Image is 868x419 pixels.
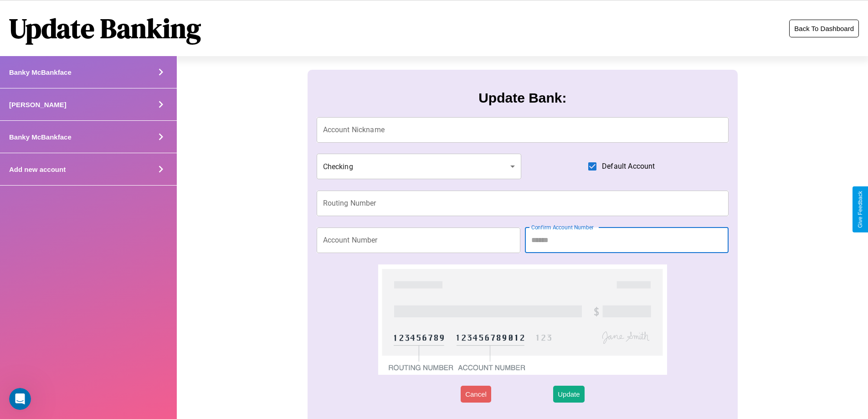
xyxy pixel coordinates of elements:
[531,223,594,231] label: Confirm Account Number
[461,386,491,403] button: Cancel
[9,10,201,47] h1: Update Banking
[553,386,584,403] button: Update
[857,191,863,228] div: Give Feedback
[9,166,66,173] h4: Add new account
[9,388,31,410] iframe: Intercom live chat
[789,20,859,37] button: Back To Dashboard
[378,264,667,375] img: check
[317,154,522,179] div: Checking
[602,161,655,172] span: Default Account
[478,90,566,106] h3: Update Bank:
[9,68,72,76] h4: Banky McBankface
[9,101,67,109] h4: [PERSON_NAME]
[9,133,72,141] h4: Banky McBankface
